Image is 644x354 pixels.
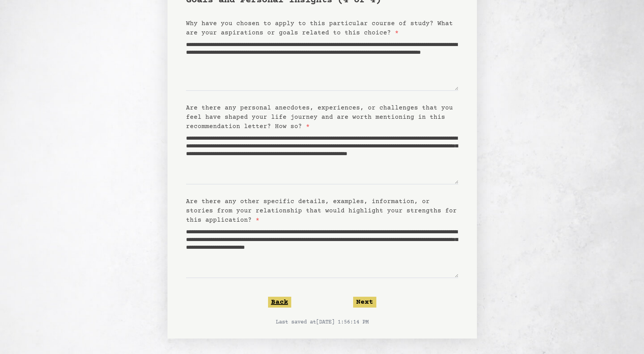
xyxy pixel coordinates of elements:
button: Back [268,297,291,308]
p: Last saved at [DATE] 1:56:14 PM [186,318,458,326]
label: Are there any other specific details, examples, information, or stories from your relationship th... [186,198,457,224]
label: Why have you chosen to apply to this particular course of study? What are your aspirations or goa... [186,20,453,36]
button: Next [353,297,376,308]
label: Are there any personal anecdotes, experiences, or challenges that you feel have shaped your life ... [186,104,453,130]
